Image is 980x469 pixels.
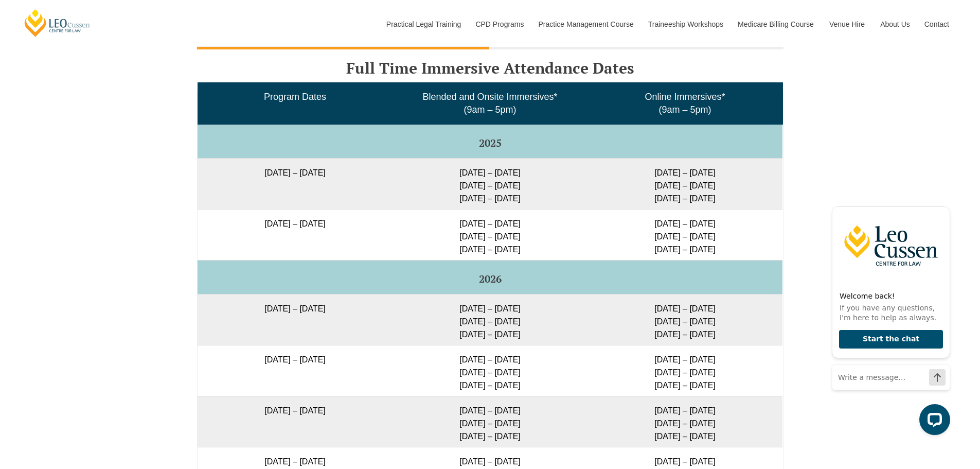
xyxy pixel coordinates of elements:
[202,137,778,149] h5: 2025
[393,396,587,447] td: [DATE] – [DATE] [DATE] – [DATE] [DATE] – [DATE]
[468,2,530,46] a: CPD Programs
[587,396,782,447] td: [DATE] – [DATE] [DATE] – [DATE] [DATE] – [DATE]
[872,2,917,46] a: About Us
[198,294,393,345] td: [DATE] – [DATE]
[730,2,822,46] a: Medicare Billing Course
[917,2,957,46] a: Contact
[198,345,393,396] td: [DATE] – [DATE]
[587,345,782,396] td: [DATE] – [DATE] [DATE] – [DATE] [DATE] – [DATE]
[393,209,587,260] td: [DATE] – [DATE] [DATE] – [DATE] [DATE] – [DATE]
[198,209,393,260] td: [DATE] – [DATE]
[23,8,92,38] a: [PERSON_NAME] Centre for Law
[587,294,782,345] td: [DATE] – [DATE] [DATE] – [DATE] [DATE] – [DATE]
[531,2,640,46] a: Practice Management Course
[198,396,393,447] td: [DATE] – [DATE]
[645,92,725,115] span: Online Immersives* (9am – 5pm)
[422,92,557,115] span: Blended and Onsite Immersives* (9am – 5pm)
[587,209,782,260] td: [DATE] – [DATE] [DATE] – [DATE] [DATE] – [DATE]
[640,2,730,46] a: Traineeship Workshops
[824,187,954,443] iframe: LiveChat chat widget
[379,2,468,46] a: Practical Legal Training
[822,2,872,46] a: Venue Hire
[393,345,587,396] td: [DATE] – [DATE] [DATE] – [DATE] [DATE] – [DATE]
[264,92,326,102] span: Program Dates
[197,60,783,77] h3: Full Time Immersive Attendance Dates
[393,158,587,209] td: [DATE] – [DATE] [DATE] – [DATE] [DATE] – [DATE]
[198,158,393,209] td: [DATE] – [DATE]
[587,158,782,209] td: [DATE] – [DATE] [DATE] – [DATE] [DATE] – [DATE]
[393,294,587,345] td: [DATE] – [DATE] [DATE] – [DATE] [DATE] – [DATE]
[202,273,778,285] h5: 2026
